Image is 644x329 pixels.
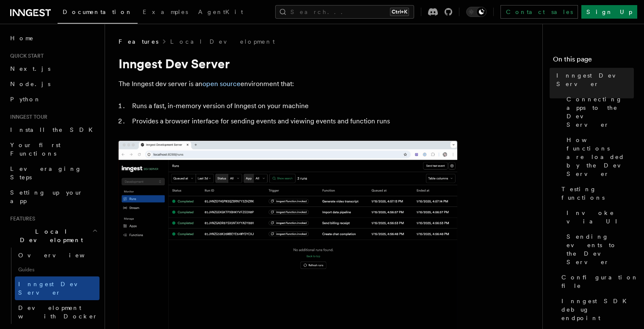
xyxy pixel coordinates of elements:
a: Local Development [170,37,275,46]
button: Toggle dark mode [466,7,486,17]
span: Development with Docker [18,304,98,320]
span: Features [119,37,158,46]
span: Local Development [7,227,92,244]
span: Your first Functions [10,142,61,157]
span: Leveraging Steps [10,165,82,181]
span: Configuration file [561,273,638,290]
kbd: Ctrl+K [390,8,409,16]
a: Node.js [7,76,100,92]
h4: On this page [553,54,634,68]
span: Setting up your app [10,189,83,204]
span: Guides [15,263,100,276]
span: Next.js [10,65,50,72]
span: Quick start [7,53,44,59]
span: Connecting apps to the Dev Server [567,95,634,129]
a: Documentation [58,3,138,24]
span: Documentation [63,8,133,15]
a: How functions are loaded by the Dev Server [563,132,634,181]
a: Connecting apps to the Dev Server [563,92,634,132]
a: Sending events to the Dev Server [563,229,634,270]
span: Node.js [10,81,50,87]
span: Home [10,34,34,42]
span: Overview [18,252,105,259]
a: Home [7,31,100,46]
span: Testing functions [561,185,634,202]
a: Next.js [7,61,100,76]
span: Python [10,96,41,103]
li: Runs a fast, in-memory version of Inngest on your machine [130,100,457,112]
span: How functions are loaded by the Dev Server [567,136,634,178]
span: Inngest Dev Server [556,71,634,88]
a: Invoke via UI [563,205,634,229]
button: Search...Ctrl+K [275,5,414,19]
span: Invoke via UI [567,209,634,226]
li: Provides a browser interface for sending events and viewing events and function runs [130,115,457,127]
span: Features [7,215,35,222]
a: Inngest Dev Server [553,68,634,92]
span: Install the SDK [10,126,98,133]
a: Setting up your app [7,185,100,209]
a: Overview [15,248,100,263]
h1: Inngest Dev Server [119,56,457,71]
span: Inngest Dev Server [18,281,91,296]
a: Inngest Dev Server [15,276,100,300]
div: Local Development [7,248,100,324]
a: Python [7,92,100,107]
a: Your first Functions [7,137,100,161]
a: Inngest SDK debug endpoint [558,293,634,326]
a: Examples [138,3,193,23]
span: Examples [143,8,188,15]
a: Leveraging Steps [7,161,100,185]
span: Sending events to the Dev Server [567,232,634,266]
a: AgentKit [193,3,248,23]
span: AgentKit [198,8,243,15]
button: Local Development [7,224,100,248]
span: Inngest tour [7,114,47,120]
p: The Inngest dev server is an environment that: [119,78,457,90]
a: Sign Up [581,5,637,19]
a: Contact sales [500,5,578,19]
a: Configuration file [558,270,634,293]
a: Testing functions [558,181,634,205]
a: Install the SDK [7,122,100,137]
a: open source [202,80,240,88]
a: Development with Docker [15,300,100,324]
span: Inngest SDK debug endpoint [561,297,634,322]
